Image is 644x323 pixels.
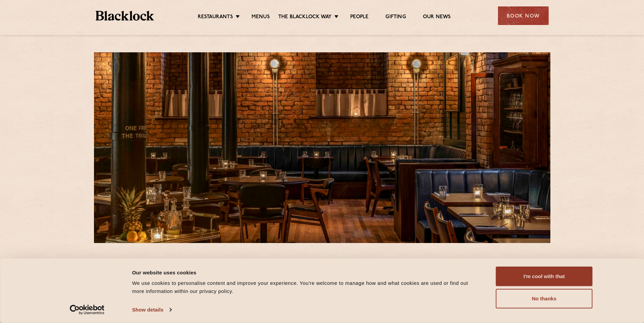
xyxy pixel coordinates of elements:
button: I'm cool with that [496,267,593,286]
a: People [350,14,368,21]
a: Usercentrics Cookiebot - opens in a new window [57,305,117,315]
a: Gifting [385,14,406,21]
a: Restaurants [198,14,233,21]
div: Book Now [498,6,549,25]
a: Show details [132,305,171,315]
img: BL_Textured_Logo-footer-cropped.svg [96,11,154,21]
a: Our News [423,14,451,21]
a: The Blacklock Way [278,14,332,21]
div: Our website uses cookies [132,268,481,276]
button: No thanks [496,289,593,308]
div: We use cookies to personalise content and improve your experience. You're welcome to manage how a... [132,279,481,295]
a: Menus [252,14,270,21]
